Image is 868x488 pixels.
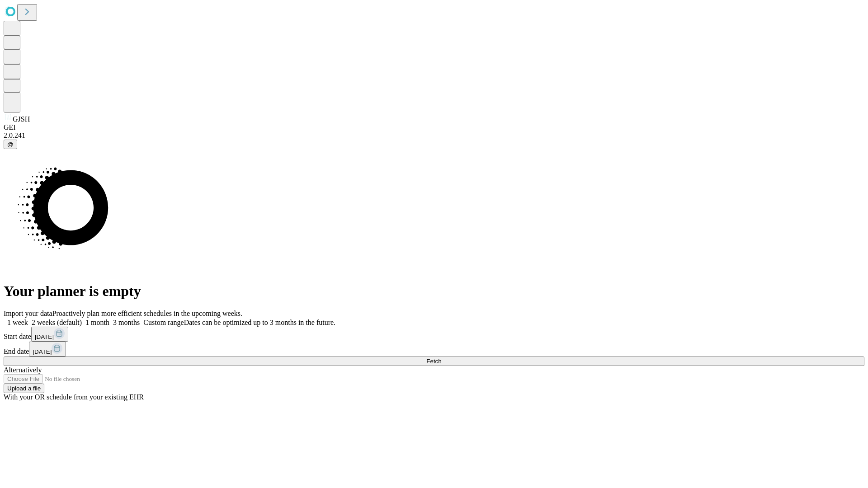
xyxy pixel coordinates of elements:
div: End date [4,342,864,357]
span: GJSH [13,115,30,123]
span: @ [7,141,14,148]
span: With your OR schedule from your existing EHR [4,393,144,401]
span: [DATE] [35,333,54,340]
span: Import your data [4,310,52,317]
h1: Your planner is empty [4,283,864,300]
span: Fetch [426,358,441,365]
div: GEI [4,123,864,131]
div: 2.0.241 [4,131,864,140]
button: [DATE] [29,342,66,357]
span: 2 weeks (default) [32,319,82,326]
span: 3 months [113,319,140,326]
span: Proactively plan more efficient schedules in the upcoming weeks. [52,310,242,317]
button: Fetch [4,357,864,366]
div: Start date [4,327,864,342]
span: 1 week [7,319,28,326]
span: Dates can be optimized up to 3 months in the future. [184,319,335,326]
span: 1 month [85,319,109,326]
button: Upload a file [4,384,44,393]
span: Alternatively [4,366,42,374]
span: [DATE] [33,348,52,355]
button: @ [4,140,17,149]
span: Custom range [143,319,184,326]
button: [DATE] [31,327,68,342]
